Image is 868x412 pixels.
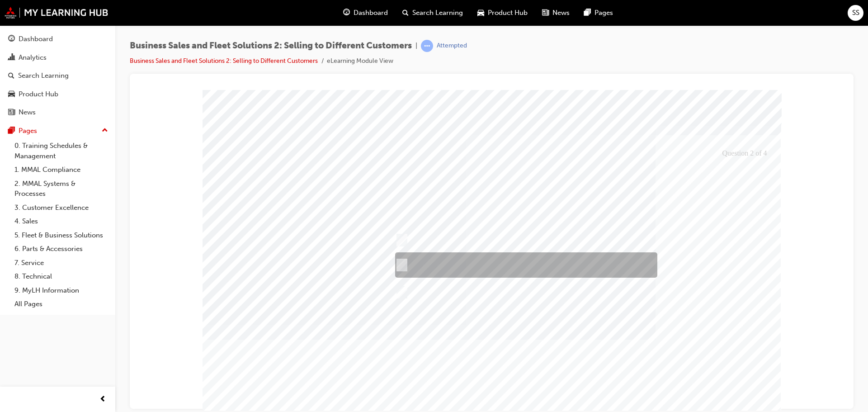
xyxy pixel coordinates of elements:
span: car-icon [8,90,15,99]
a: Dashboard [4,31,112,47]
li: eLearning Module View [327,56,393,66]
a: 2. MMAL Systems & Processes [11,177,112,201]
span: prev-icon [99,394,106,405]
span: pages-icon [8,127,15,135]
a: News [4,104,112,121]
a: car-iconProduct Hub [470,4,535,22]
span: search-icon [402,7,409,19]
a: 7. Service [11,256,112,270]
span: Pages [594,8,613,18]
button: SS [848,5,863,21]
span: Dashboard [354,8,388,18]
div: Product Hub [19,89,58,99]
a: 8. Technical [11,270,112,284]
a: All Pages [11,297,112,311]
span: news-icon [542,7,549,19]
a: news-iconNews [535,4,577,22]
div: News [19,107,36,118]
div: Attempted [437,42,467,50]
span: guage-icon [8,35,15,43]
a: guage-iconDashboard [336,4,395,22]
img: mmal [5,7,108,19]
a: 6. Parts & Accessories [11,242,112,256]
span: SS [852,8,859,18]
a: Business Sales and Fleet Solutions 2: Selling to Different Customers [130,57,318,65]
a: 9. MyLH Information [11,284,112,298]
a: 1. MMAL Compliance [11,163,112,177]
a: pages-iconPages [577,4,620,22]
span: pages-icon [584,7,591,19]
div: Analytics [19,52,47,63]
span: News [552,8,570,18]
button: DashboardAnalyticsSearch LearningProduct HubNews [4,29,112,123]
span: Search Learning [412,8,463,18]
span: Product Hub [488,8,528,18]
button: Pages [4,123,112,139]
a: Analytics [4,49,112,66]
span: search-icon [8,72,14,80]
a: 3. Customer Excellence [11,201,112,215]
span: up-icon [102,125,108,137]
a: search-iconSearch Learning [395,4,470,22]
div: Dashboard [19,34,53,44]
span: car-icon [477,7,484,19]
a: 0. Training Schedules & Management [11,139,112,163]
div: Pages [19,126,37,136]
div: Question 2 of 4 [584,57,642,70]
a: 4. Sales [11,214,112,228]
span: Business Sales and Fleet Solutions 2: Selling to Different Customers [130,41,412,51]
span: guage-icon [343,7,350,19]
span: learningRecordVerb_ATTEMPT-icon [421,40,433,52]
span: | [415,41,417,51]
a: 5. Fleet & Business Solutions [11,228,112,242]
span: news-icon [8,109,15,117]
div: Search Learning [18,71,69,81]
a: Search Learning [4,67,112,84]
span: chart-icon [8,54,15,62]
a: Product Hub [4,86,112,103]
